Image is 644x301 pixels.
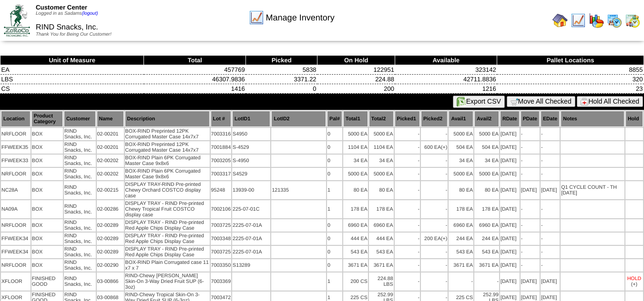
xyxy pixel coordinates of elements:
[421,272,448,291] td: -
[395,111,420,127] th: Picked1
[1,219,31,232] td: NRFLOOR
[125,246,210,258] td: DISPLAY TRAY - RIND Pre-printed Red Apple Chips Display Case
[474,181,499,199] td: 80 EA
[541,246,560,258] td: -
[97,168,124,180] td: 02-00202
[31,259,63,272] td: BOX
[343,168,368,180] td: 5000 EA
[421,141,448,154] td: 600 EA
[500,155,520,167] td: [DATE]
[64,111,96,127] th: Customer
[232,259,270,272] td: S13289
[500,233,520,245] td: [DATE]
[474,141,499,154] td: 504 EA
[369,128,394,140] td: 5000 EA
[1,111,31,127] th: Location
[82,11,98,16] a: (logout)
[421,181,448,199] td: -
[521,200,540,218] td: -
[31,141,63,154] td: BOX
[395,233,420,245] td: -
[421,233,448,245] td: 200 EA
[395,141,420,154] td: -
[497,56,644,65] th: Pallet Locations
[369,233,394,245] td: 444 EA
[64,181,96,199] td: RIND Snacks, Inc.
[421,259,448,272] td: -
[521,246,540,258] td: -
[64,259,96,272] td: RIND Snacks, Inc.
[1,259,31,272] td: NRFLOOR
[395,168,420,180] td: -
[317,84,395,94] td: 200
[395,65,497,75] td: 323142
[31,219,63,232] td: BOX
[369,219,394,232] td: 6960 EA
[541,168,560,180] td: -
[64,272,96,291] td: RIND Snacks, Inc.
[343,155,368,167] td: 34 EA
[343,128,368,140] td: 5000 EA
[421,128,448,140] td: -
[327,233,342,245] td: 0
[421,200,448,218] td: -
[211,181,232,199] td: 95248
[31,233,63,245] td: BOX
[97,246,124,258] td: 02-00289
[449,168,473,180] td: 5000 EA
[64,155,96,167] td: RIND Snacks, Inc.
[271,111,326,127] th: LotID2
[232,219,270,232] td: 2225-07-01A
[97,111,124,127] th: Name
[541,141,560,154] td: -
[521,155,540,167] td: -
[211,272,232,291] td: 7003369
[211,168,232,180] td: 7003317
[343,272,368,291] td: 200 CS
[449,272,473,291] td: -
[474,246,499,258] td: 543 EA
[232,155,270,167] td: S-4950
[144,56,246,65] th: Total
[1,181,31,199] td: NC28A
[474,168,499,180] td: 5000 EA
[474,219,499,232] td: 6960 EA
[327,168,342,180] td: 0
[1,200,31,218] td: NA09A
[395,181,420,199] td: -
[453,96,505,108] button: Export CSV
[211,200,232,218] td: 7002106
[395,155,420,167] td: -
[31,272,63,291] td: FINISHED GOOD
[31,168,63,180] td: BOX
[246,65,317,75] td: 5838
[343,259,368,272] td: 3671 EA
[327,181,342,199] td: 1
[500,181,520,199] td: [DATE]
[561,181,624,199] td: Q1 CYCLE COUNT - TH [DATE]
[541,155,560,167] td: -
[327,272,342,291] td: 1
[449,111,473,127] th: Avail1
[1,141,31,154] td: FFWEEK35
[474,233,499,245] td: 244 EA
[64,219,96,232] td: RIND Snacks, Inc.
[0,65,144,75] td: EA
[500,246,520,258] td: [DATE]
[395,200,420,218] td: -
[211,155,232,167] td: 7003205
[327,246,342,258] td: 0
[97,181,124,199] td: 02-00215
[500,272,520,291] td: [DATE]
[125,233,210,245] td: DISPLAY TRAY - RIND Pre-printed Red Apple Chips Display Case
[474,155,499,167] td: 34 EA
[474,111,499,127] th: Avail2
[441,236,447,242] div: (+)
[521,233,540,245] td: -
[327,200,342,218] td: 1
[500,200,520,218] td: [DATE]
[571,13,586,28] img: line_graph.gif
[541,128,560,140] td: -
[64,246,96,258] td: RIND Snacks, Inc.
[232,111,270,127] th: LotID1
